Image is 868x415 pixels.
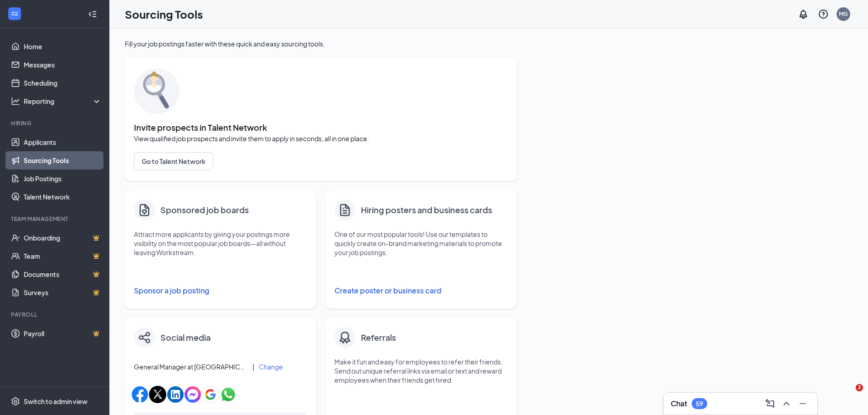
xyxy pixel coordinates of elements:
button: Change [259,364,283,370]
a: Applicants [24,133,102,151]
svg: ChevronUp [781,398,792,409]
span: 2 [856,384,863,391]
span: General Manager at [GEOGRAPHIC_DATA], Tropical Smoothie Cafe [134,362,248,371]
div: MG [839,10,848,18]
div: Hiring [11,119,100,127]
div: Fill your job postings faster with these quick and easy sourcing tools. [125,39,517,48]
img: clipboard [137,203,152,217]
img: share [139,332,150,343]
div: | [252,362,254,372]
a: Scheduling [24,74,102,92]
div: Reporting [24,97,102,106]
svg: WorkstreamLogo [10,9,19,18]
button: Sponsor a job posting [134,282,307,300]
img: whatsappIcon [220,386,236,403]
div: 59 [696,400,703,408]
span: Invite prospects in Talent Network [134,123,508,132]
img: googleIcon [202,386,219,403]
h4: Social media [160,331,211,344]
h4: Hiring posters and business cards [361,204,492,216]
a: PayrollCrown [24,324,102,343]
button: ChevronUp [779,396,794,411]
button: Go to Talent Network [134,152,213,170]
div: Switch to admin view [24,397,87,406]
svg: Document [338,202,352,218]
button: Create poster or business card [334,282,508,300]
a: SurveysCrown [24,283,102,302]
a: Home [24,37,102,56]
img: badge [338,330,352,345]
a: OnboardingCrown [24,229,102,247]
img: sourcing-tools [134,68,180,114]
svg: Analysis [11,97,20,106]
p: One of our most popular tools! Use our templates to quickly create on-brand marketing materials t... [334,230,508,257]
h1: Sourcing Tools [125,6,203,22]
a: Job Postings [24,169,102,188]
svg: Minimize [797,398,808,409]
div: Team Management [11,215,100,223]
h4: Sponsored job boards [160,204,249,216]
iframe: Intercom live chat [837,384,859,406]
a: Messages [24,56,102,74]
svg: Notifications [798,9,809,20]
p: Make it fun and easy for employees to refer their friends. Send out unique referral links via ema... [334,357,508,384]
div: Payroll [11,311,100,318]
a: TeamCrown [24,247,102,265]
span: View qualified job prospects and invite them to apply in seconds, all in one place. [134,134,508,143]
svg: ComposeMessage [765,398,776,409]
img: facebookMessengerIcon [185,386,201,403]
img: facebookIcon [132,386,148,403]
a: Sourcing Tools [24,151,102,169]
button: ComposeMessage [763,396,777,411]
button: Minimize [796,396,810,411]
h4: Referrals [361,331,396,344]
svg: Collapse [88,10,97,19]
h3: Chat [671,399,687,409]
img: linkedinIcon [167,386,184,403]
a: Go to Talent Network [134,152,508,170]
svg: Settings [11,397,20,406]
svg: QuestionInfo [818,9,829,20]
a: Talent Network [24,188,102,206]
a: DocumentsCrown [24,265,102,283]
p: Attract more applicants by giving your postings more visibility on the most popular job boards—al... [134,230,307,257]
img: xIcon [149,386,166,403]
